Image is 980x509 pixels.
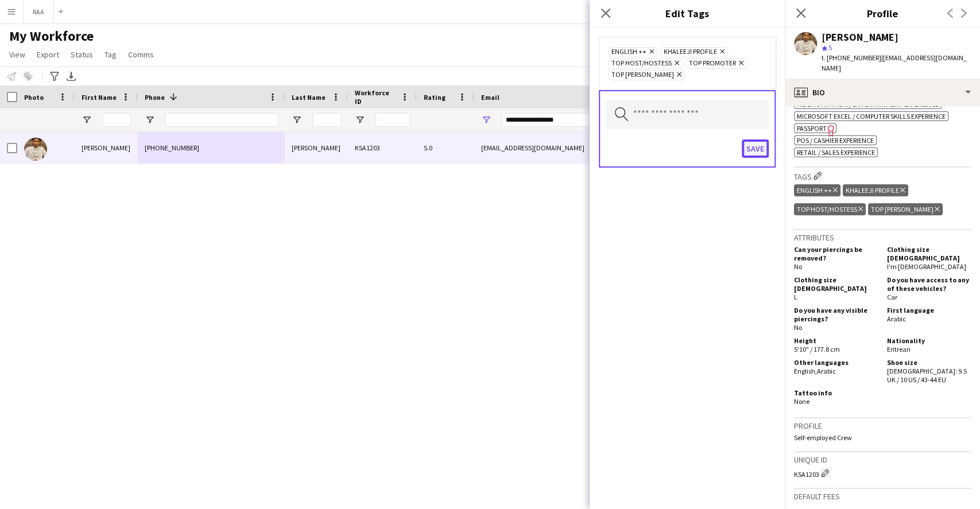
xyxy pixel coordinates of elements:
h3: Tags [794,170,971,182]
span: None [794,397,809,406]
div: TOP HOST/HOSTESS [794,203,866,215]
a: Tag [100,47,121,62]
span: Comms [128,49,154,60]
span: Workforce ID [355,88,396,106]
div: [PERSON_NAME] [285,132,348,164]
h5: Clothing size [DEMOGRAPHIC_DATA] [794,275,878,293]
a: Comms [123,47,158,62]
span: Passport [797,124,827,133]
div: Bio [785,79,980,106]
div: ENGLISH ++ [794,184,840,196]
button: Open Filter Menu [145,115,155,125]
span: 5'10" / 177.8 cm [794,345,840,353]
button: Open Filter Menu [355,115,365,125]
button: RAA [24,1,54,23]
span: View [9,49,25,60]
h3: Attributes [794,232,971,243]
span: Car [887,293,897,301]
span: 5 [828,43,832,52]
div: [PHONE_NUMBER] [138,132,285,164]
input: Email Filter Input [502,113,697,127]
h3: Default fees [794,491,971,502]
span: No [794,262,802,271]
span: Photo [24,93,44,102]
button: Save [742,139,769,158]
span: Retail / Sales experience [797,148,875,157]
span: My Workforce [9,28,94,45]
div: TOP [PERSON_NAME] [868,203,942,215]
span: Phone [145,93,165,102]
span: Arabic [817,367,836,375]
span: English , [794,367,817,375]
h3: Edit Tags [590,6,785,21]
span: L [794,293,797,301]
img: Salman Ibrahim [24,138,47,161]
div: KSA1203 [794,467,971,479]
span: Rating [424,93,446,102]
span: I'm [DEMOGRAPHIC_DATA] [887,262,966,271]
h5: Tattoo info [794,388,878,397]
span: KHALEEJI PROFILE [664,48,717,57]
span: Tag [104,49,117,60]
h5: First language [887,306,971,314]
button: Open Filter Menu [292,115,302,125]
span: Last Name [292,93,326,102]
h5: Do you have access to any of these vehicles? [887,275,971,293]
div: [PERSON_NAME] [75,132,138,164]
a: Export [32,47,64,62]
app-action-btn: Advanced filters [48,69,61,83]
input: Last Name Filter Input [312,113,341,127]
input: Phone Filter Input [165,113,278,127]
h5: Nationality [887,336,971,345]
button: Open Filter Menu [481,115,491,125]
h5: Do you have any visible piercings? [794,306,878,323]
span: ENGLISH ++ [611,48,646,57]
h5: Other languages [794,358,878,367]
span: Microsoft Excel / Computer skills experience [797,112,946,121]
h3: Unique ID [794,454,971,465]
span: No [794,323,802,332]
button: Open Filter Menu [82,115,92,125]
span: [DEMOGRAPHIC_DATA]: 9.5 UK / 10 US / 43-44 EU [887,367,967,384]
h3: Profile [794,421,971,431]
div: [PERSON_NAME] [822,32,898,42]
h5: Can your piercings be removed? [794,245,878,262]
span: | [EMAIL_ADDRESS][DOMAIN_NAME] [822,53,967,72]
span: Email [481,93,499,102]
span: TOP PROMOTER [689,59,736,68]
h5: Shoe size [887,358,971,367]
span: Export [37,49,59,60]
span: First Name [82,93,117,102]
p: Self-employed Crew [794,433,971,442]
h5: Height [794,336,878,345]
h5: Clothing size [DEMOGRAPHIC_DATA] [887,245,971,262]
span: Status [71,49,93,60]
h3: Profile [785,6,980,21]
div: KSA1203 [348,132,417,164]
div: [EMAIL_ADDRESS][DOMAIN_NAME] [474,132,704,164]
span: Arabic [887,314,906,323]
app-action-btn: Export XLSX [64,69,78,83]
span: POS / Cashier experience [797,136,874,145]
input: Workforce ID Filter Input [375,113,410,127]
input: First Name Filter Input [102,113,131,127]
span: t. [PHONE_NUMBER] [822,53,881,62]
div: 5.0 [417,132,474,164]
span: TOP HOST/HOSTESS [611,59,672,68]
span: Eritrean [887,345,911,353]
div: KHALEEJI PROFILE [843,184,908,196]
a: View [5,47,30,62]
span: TOP [PERSON_NAME] [611,71,674,80]
a: Status [66,47,98,62]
